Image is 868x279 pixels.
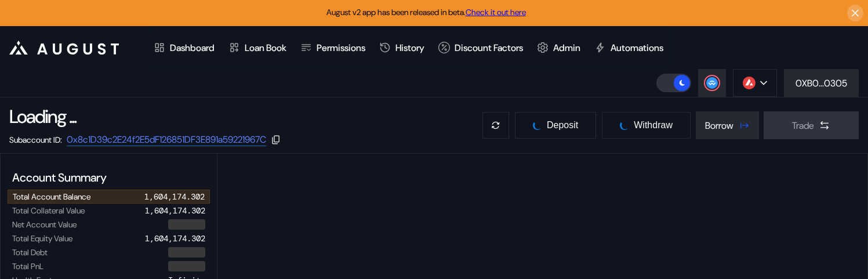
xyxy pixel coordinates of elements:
[12,261,43,271] div: Total PnL
[145,205,205,216] div: 1,604,174.302
[587,26,670,69] a: Automations
[764,111,859,139] button: Trade
[372,26,431,69] a: History
[12,205,85,216] div: Total Collateral Value
[144,191,205,202] div: 1,604,174.302
[455,42,523,54] div: Discount Factors
[530,26,587,69] a: Admin
[733,69,777,97] button: chain logo
[9,135,62,145] div: Subaccount ID:
[547,120,578,131] span: Deposit
[221,26,293,69] a: Loan Book
[12,219,77,230] div: Net Account Value
[784,69,859,97] button: 0XB0...0305
[395,42,424,54] div: History
[145,233,205,244] div: 1,604,174.302
[553,42,580,54] div: Admin
[466,7,526,17] a: Check it out here
[245,42,286,54] div: Loan Book
[743,77,756,89] img: chain logo
[601,111,691,139] button: pendingWithdraw
[611,42,663,54] div: Automations
[532,120,543,131] img: pending
[796,77,847,89] div: 0XB0...0305
[619,120,630,131] img: pending
[792,119,814,132] div: Trade
[13,191,90,202] div: Total Account Balance
[634,120,673,131] span: Withdraw
[9,104,76,129] div: Loading ...
[12,247,48,258] div: Total Debt
[147,26,221,69] a: Dashboard
[170,42,215,54] div: Dashboard
[67,133,266,146] a: 0x8c1D39c2E24f2E5dF126851DF3E891a59221967C
[293,26,372,69] a: Permissions
[514,111,597,139] button: pendingDeposit
[317,42,365,54] div: Permissions
[8,165,210,190] div: Account Summary
[12,233,72,244] div: Total Equity Value
[431,26,530,69] a: Discount Factors
[326,7,526,17] span: August v2 app has been released in beta.
[705,119,733,132] div: Borrow
[696,111,759,139] button: Borrow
